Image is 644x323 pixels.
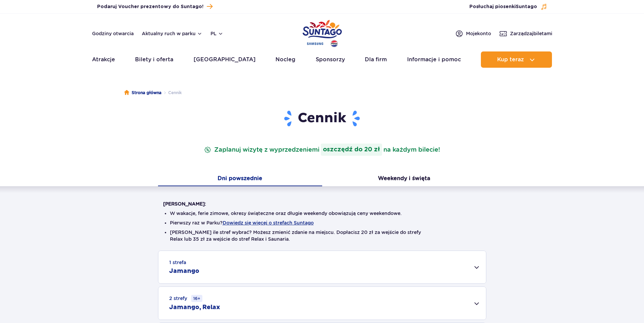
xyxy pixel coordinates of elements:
[466,30,491,37] span: Moje konto
[469,3,537,10] span: Posłuchaj piosenki
[135,51,173,68] a: Bilety i oferta
[142,31,202,36] button: Aktualny ruch w parku
[194,51,256,68] a: [GEOGRAPHIC_DATA]
[97,3,203,10] span: Podaruj Voucher prezentowy do Suntago!
[510,30,552,37] span: Zarządzaj biletami
[499,29,552,38] a: Zarządzajbiletami
[303,17,342,48] a: Park of Poland
[210,30,223,37] button: pl
[169,295,202,302] small: 2 strefy
[170,219,474,226] li: Pierwszy raz w Parku?
[407,51,461,68] a: Informacje i pomoc
[170,210,474,217] li: W wakacje, ferie zimowe, okresy świąteczne oraz długie weekendy obowiązują ceny weekendowe.
[223,220,314,225] button: Dowiedz się więcej o strefach Suntago
[275,51,295,68] a: Nocleg
[316,51,345,68] a: Sponsorzy
[481,51,552,68] button: Kup teraz
[497,57,524,63] span: Kup teraz
[163,201,206,207] strong: [PERSON_NAME]:
[97,2,213,11] a: Podaruj Voucher prezentowy do Suntago!
[203,144,441,156] p: Zaplanuj wizytę z wyprzedzeniem na każdym bilecie!
[169,303,220,311] h2: Jamango, Relax
[321,144,382,156] strong: oszczędź do 20 zł
[455,29,491,38] a: Mojekonto
[124,89,161,96] a: Strona główna
[469,3,547,10] button: Posłuchaj piosenkiSuntago
[170,229,474,242] li: [PERSON_NAME] ile stref wybrać? Możesz zmienić zdanie na miejscu. Dopłacisz 20 zł za wejście do s...
[365,51,387,68] a: Dla firm
[516,4,537,9] span: Suntago
[322,172,486,186] button: Weekendy i święta
[92,51,115,68] a: Atrakcje
[191,295,202,302] small: 16+
[158,172,322,186] button: Dni powszednie
[163,110,481,127] h1: Cennik
[169,267,199,275] h2: Jamango
[161,89,182,96] li: Cennik
[169,259,186,266] small: 1 strefa
[92,30,134,37] a: Godziny otwarcia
